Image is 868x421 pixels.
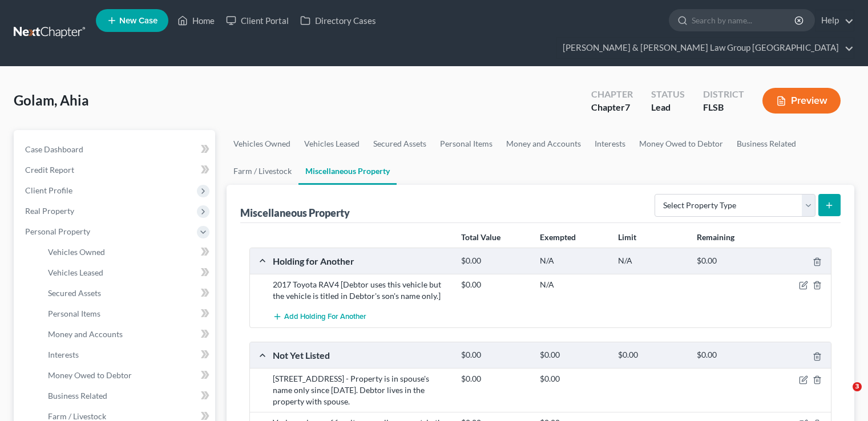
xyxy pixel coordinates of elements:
span: Interests [48,350,79,359]
div: Miscellaneous Property [240,206,350,220]
a: [PERSON_NAME] & [PERSON_NAME] Law Group [GEOGRAPHIC_DATA] [557,38,854,58]
span: Credit Report [25,165,74,175]
a: Interests [39,345,215,365]
div: $0.00 [691,350,769,361]
a: Client Portal [220,10,294,31]
div: N/A [534,256,612,266]
span: Personal Property [25,226,90,236]
div: District [703,88,744,101]
div: $0.00 [455,373,534,384]
span: Vehicles Leased [48,268,103,277]
div: FLSB [703,101,744,114]
a: Vehicles Leased [39,262,215,283]
div: Chapter [591,101,633,114]
a: Secured Assets [366,130,433,157]
button: Preview [762,88,841,114]
a: Money Owed to Debtor [632,130,730,157]
span: Real Property [25,206,74,216]
div: $0.00 [455,350,534,361]
div: $0.00 [691,256,769,266]
a: Money Owed to Debtor [39,365,215,386]
span: 3 [853,382,862,391]
a: Case Dashboard [16,139,215,160]
a: Vehicles Owned [39,242,215,262]
span: Golam, Ahia [14,92,89,108]
span: Money and Accounts [48,329,123,339]
div: Status [651,88,685,101]
a: Business Related [730,130,803,157]
div: $0.00 [455,279,534,290]
span: 7 [625,102,630,112]
span: Vehicles Owned [48,247,105,257]
button: Add Holding for Another [273,306,366,327]
div: $0.00 [455,256,534,266]
div: $0.00 [534,373,612,384]
span: Add Holding for Another [284,313,366,322]
span: New Case [119,17,158,25]
span: Money Owed to Debtor [48,370,132,380]
a: Directory Cases [294,10,382,31]
a: Miscellaneous Property [298,157,397,185]
div: [STREET_ADDRESS] - Property is in spouse's name only since [DATE]. Debtor lives in the property w... [267,373,455,407]
a: Personal Items [433,130,499,157]
strong: Limit [618,232,636,242]
a: Business Related [39,386,215,406]
input: Search by name... [692,10,796,31]
a: Money and Accounts [499,130,588,157]
strong: Remaining [697,232,734,242]
div: $0.00 [534,350,612,361]
strong: Exempted [540,232,576,242]
a: Secured Assets [39,283,215,303]
a: Personal Items [39,303,215,324]
a: Home [172,10,220,31]
a: Vehicles Owned [227,130,297,157]
span: Farm / Livestock [48,411,106,421]
a: Help [815,10,854,31]
span: Case Dashboard [25,144,83,154]
div: N/A [612,256,691,266]
span: Secured Assets [48,288,101,298]
iframe: Intercom live chat [829,382,857,410]
a: Farm / Livestock [227,157,298,185]
div: Chapter [591,88,633,101]
div: 2017 Toyota RAV4 [Debtor uses this vehicle but the vehicle is titled in Debtor's son's name only.] [267,279,455,302]
a: Credit Report [16,160,215,180]
span: Personal Items [48,309,100,318]
strong: Total Value [461,232,500,242]
div: Not Yet Listed [267,349,455,361]
div: Lead [651,101,685,114]
span: Business Related [48,391,107,400]
div: N/A [534,279,612,290]
a: Interests [588,130,632,157]
a: Money and Accounts [39,324,215,345]
div: Holding for Another [267,255,455,267]
a: Vehicles Leased [297,130,366,157]
span: Client Profile [25,185,72,195]
div: $0.00 [612,350,691,361]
